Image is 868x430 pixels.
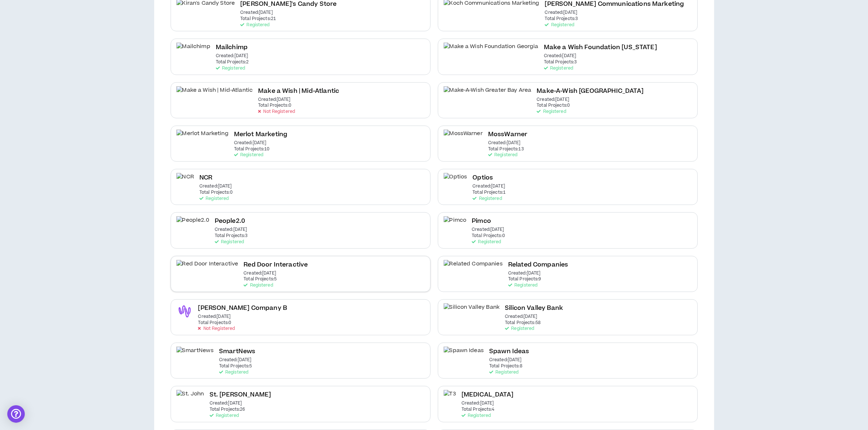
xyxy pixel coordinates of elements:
p: Total Projects: 0 [472,233,505,238]
h2: Optios [472,173,493,183]
img: Related Companies [444,260,503,276]
p: Registered [505,326,534,331]
p: Registered [244,283,273,288]
p: Created: [DATE] [472,227,504,232]
p: Total Projects: 0 [258,103,291,108]
p: Total Projects: 26 [210,407,245,412]
img: Pimco [444,216,467,233]
p: Registered [234,153,263,158]
img: Silicon Valley Bank [444,303,500,320]
p: Created: [DATE] [537,97,569,102]
h2: Related Companies [508,260,568,270]
img: MossWarner [444,130,483,146]
p: Total Projects: 10 [234,147,270,152]
img: T3 [444,390,456,406]
p: Total Projects: 58 [505,320,541,326]
p: Not Registered [198,326,235,331]
p: Registered [472,240,501,245]
p: Registered [545,23,574,28]
p: Registered [472,196,502,201]
img: Make-A-Wish Greater Bay Area [444,86,532,103]
img: Make a Wish Foundation Georgia [444,43,538,59]
p: Total Projects: 21 [240,16,276,21]
p: Created: [DATE] [462,401,494,406]
p: Created: [DATE] [216,54,248,59]
h2: Make a Wish | Mid-Atlantic [258,86,339,96]
h2: NCR [199,173,212,183]
img: Merlot Marketing [176,130,229,146]
p: Total Projects: 2 [216,60,249,65]
p: Created: [DATE] [234,141,266,146]
img: Shannon Company B [176,303,193,320]
p: Created: [DATE] [508,271,541,276]
h2: People2.0 [215,216,245,226]
img: NCR [176,173,194,189]
p: Registered [508,283,537,288]
p: Registered [216,66,245,71]
p: Created: [DATE] [240,10,273,15]
p: Registered [489,370,518,375]
h2: Mailchimp [216,43,248,52]
p: Registered [544,66,573,71]
p: Total Projects: 5 [219,364,252,369]
h2: Spawn Ideas [489,347,529,356]
p: Created: [DATE] [198,314,231,319]
p: Total Projects: 1 [472,190,506,195]
p: Created: [DATE] [210,401,242,406]
p: Total Projects: 3 [545,16,578,21]
p: Created: [DATE] [505,314,537,319]
p: Created: [DATE] [488,141,521,146]
p: Created: [DATE] [472,184,505,189]
p: Registered [199,196,229,201]
p: Registered [488,153,517,158]
img: Make a Wish | Mid-Atlantic [176,86,253,103]
p: Registered [210,413,239,418]
img: People2.0 [176,216,209,233]
img: SmartNews [176,347,214,363]
p: Not Registered [258,109,295,114]
p: Total Projects: 8 [489,364,522,369]
p: Created: [DATE] [544,54,576,59]
p: Total Projects: 3 [215,233,248,238]
h2: Silicon Valley Bank [505,303,563,313]
h2: [MEDICAL_DATA] [462,390,513,400]
img: Red Door Interactive [176,260,238,276]
h2: Make a Wish Foundation [US_STATE] [544,43,657,52]
p: Registered [462,413,491,418]
p: Created: [DATE] [244,271,276,276]
p: Created: [DATE] [545,10,577,15]
p: Created: [DATE] [215,227,247,232]
p: Created: [DATE] [199,184,232,189]
p: Created: [DATE] [258,97,291,102]
img: Mailchimp [176,43,210,59]
h2: SmartNews [219,347,255,356]
p: Total Projects: 9 [508,277,541,282]
p: Total Projects: 13 [488,147,524,152]
p: Registered [537,109,566,114]
p: Registered [219,370,248,375]
p: Registered [215,240,244,245]
p: Total Projects: 0 [198,320,231,326]
p: Total Projects: 0 [537,103,570,108]
h2: St. [PERSON_NAME] [210,390,271,400]
h2: [PERSON_NAME] Company B [198,303,287,313]
h2: Pimco [472,216,491,226]
div: Open Intercom Messenger [7,405,25,423]
h2: MossWarner [488,130,528,139]
p: Created: [DATE] [489,358,522,363]
p: Total Projects: 5 [244,277,277,282]
p: Total Projects: 4 [462,407,495,412]
h2: Red Door Interactive [244,260,308,270]
p: Total Projects: 0 [199,190,233,195]
h2: Merlot Marketing [234,130,288,139]
p: Registered [240,23,269,28]
img: Spawn Ideas [444,347,484,363]
img: St. John [176,390,204,406]
h2: Make-A-Wish [GEOGRAPHIC_DATA] [537,86,643,96]
p: Total Projects: 3 [544,60,577,65]
p: Created: [DATE] [219,358,252,363]
img: Optios [444,173,467,189]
